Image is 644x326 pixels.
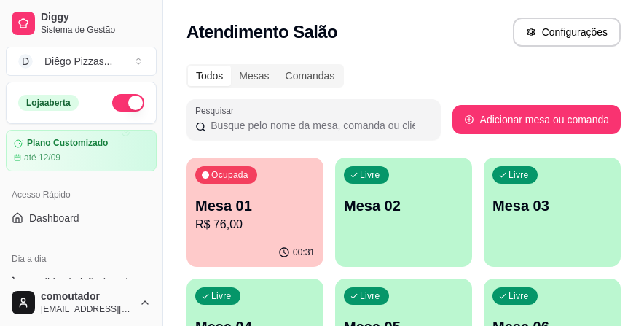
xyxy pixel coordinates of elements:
button: OcupadaMesa 01R$ 76,0000:31 [186,158,323,267]
button: Alterar Status [112,94,144,112]
button: Pedidos balcão (PDV) [6,271,157,294]
h2: Atendimento Salão [186,20,337,44]
span: Pedidos balcão (PDV) [29,275,130,290]
a: Plano Customizadoaté 12/09 [6,130,157,171]
span: Dashboard [29,211,79,225]
button: LivreMesa 02 [335,158,472,267]
p: R$ 76,00 [195,216,315,233]
span: Diggy [41,11,151,24]
div: Loja aberta [18,95,79,111]
p: Livre [211,290,232,302]
span: [EMAIL_ADDRESS][DOMAIN_NAME] [41,303,133,315]
input: Pesquisar [206,118,431,133]
article: Plano Customizado [27,138,108,149]
p: Livre [360,169,380,181]
div: Dia a dia [6,247,157,271]
button: Select a team [6,47,157,76]
a: DiggySistema de Gestão [6,6,157,41]
p: Mesa 03 [492,195,612,216]
div: Diêgo Pizzas ... [44,54,112,69]
button: Configurações [513,18,621,47]
button: comoutador[EMAIL_ADDRESS][DOMAIN_NAME] [6,285,157,320]
p: Livre [360,290,380,302]
article: até 12/09 [24,152,60,163]
span: Sistema de Gestão [41,24,151,36]
span: D [18,54,33,69]
p: Ocupada [211,169,248,181]
p: Livre [508,290,529,302]
p: Mesa 01 [195,195,315,216]
div: Todos [188,66,231,86]
div: Acesso Rápido [6,183,157,206]
p: 00:31 [293,247,315,258]
label: Pesquisar [195,104,239,117]
div: Comandas [278,66,343,86]
p: Mesa 02 [344,195,463,216]
div: Mesas [231,66,277,86]
p: Livre [508,169,529,181]
button: Adicionar mesa ou comanda [452,105,621,134]
button: LivreMesa 03 [484,158,621,267]
span: comoutador [41,290,133,303]
a: Dashboard [6,206,157,230]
